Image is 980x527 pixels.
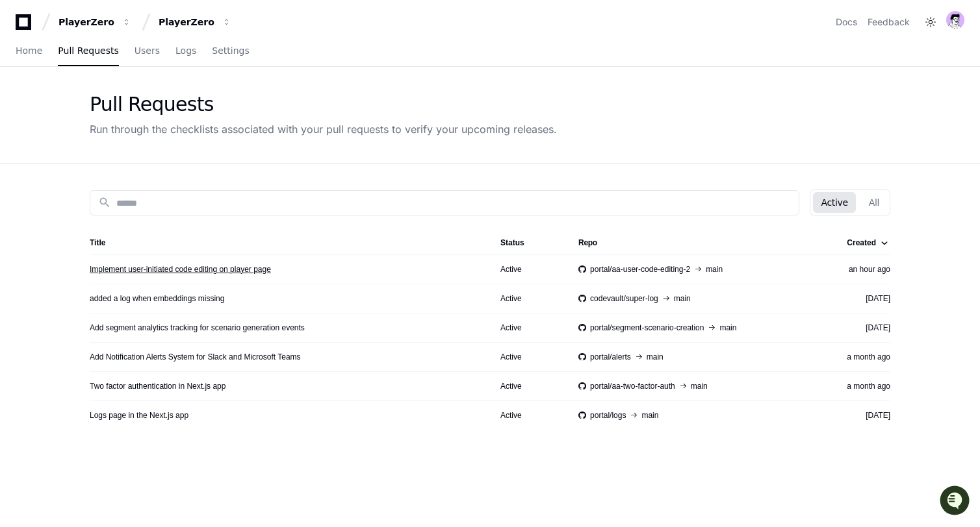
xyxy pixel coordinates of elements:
[641,410,658,421] span: main
[719,323,736,333] span: main
[826,381,890,391] div: a month ago
[500,410,558,421] div: Active
[500,293,558,304] div: Active
[53,10,136,34] button: PlayerZero
[590,352,631,362] span: portal/alerts
[175,47,196,55] span: Logs
[568,231,816,254] th: Repo
[159,16,214,29] div: PlayerZero
[500,381,558,391] div: Active
[16,36,42,66] a: Home
[590,323,704,333] span: portal/segment-scenario-creation
[868,16,910,29] button: Feedback
[135,47,160,55] span: Users
[813,192,855,213] button: Active
[847,238,888,248] div: Created
[826,323,890,333] div: [DATE]
[92,136,157,146] a: Powered byPylon
[175,36,196,66] a: Logs
[861,192,887,213] button: All
[212,36,249,66] a: Settings
[691,381,708,391] span: main
[500,238,524,248] div: Status
[826,410,890,421] div: [DATE]
[826,293,890,304] div: [DATE]
[58,16,114,29] div: PlayerZero
[590,264,690,275] span: portal/aa-user-code-editing-2
[98,196,111,209] mat-icon: search
[90,238,480,248] div: Title
[13,52,237,73] div: Welcome
[129,136,157,146] span: Pylon
[90,238,105,248] div: Title
[500,264,558,275] div: Active
[500,323,558,333] div: Active
[674,293,691,304] span: main
[58,36,118,66] a: Pull Requests
[44,110,164,120] div: We're available if you need us!
[90,293,224,304] a: added a log when embeddings missing
[16,47,42,55] span: Home
[500,238,558,248] div: Status
[135,36,160,66] a: Users
[90,352,301,362] a: Add Notification Alerts System for Slack and Microsoft Teams
[938,484,974,519] iframe: Open customer support
[44,97,213,110] div: Start new chat
[590,293,658,304] span: codevault/super-log
[826,352,890,362] div: a month ago
[590,410,626,421] span: portal/logs
[647,352,664,362] span: main
[90,264,271,275] a: Implement user-initiated code editing on player page
[90,121,557,137] div: Run through the checklists associated with your pull requests to verify your upcoming releases.
[221,101,237,116] button: Start new chat
[90,381,226,391] a: Two factor authentication in Next.js app
[13,97,36,120] img: 1756235613930-3d25f9e4-fa56-45dd-b3ad-e072dfbd1548
[590,381,675,391] span: portal/aa-two-factor-auth
[58,47,118,55] span: Pull Requests
[90,93,557,116] div: Pull Requests
[836,16,857,29] a: Docs
[212,47,249,55] span: Settings
[826,264,890,275] div: an hour ago
[946,11,964,29] img: avatar
[13,13,39,39] img: PlayerZero
[90,410,188,421] a: Logs page in the Next.js app
[500,352,558,362] div: Active
[847,238,876,248] div: Created
[706,264,723,275] span: main
[153,10,237,34] button: PlayerZero
[90,323,305,333] a: Add segment analytics tracking for scenario generation events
